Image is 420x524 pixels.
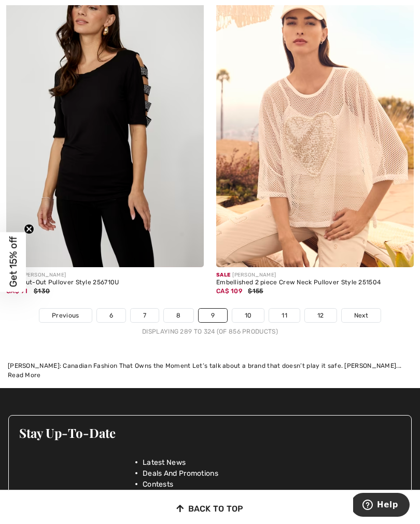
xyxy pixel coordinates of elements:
button: Close teaser [24,224,34,235]
span: Deals And Promotions [143,468,218,479]
span: Next [354,311,368,320]
span: Read More [8,371,41,379]
a: 7 [131,309,159,322]
a: 10 [232,309,264,322]
div: [PERSON_NAME] [216,271,414,279]
span: Get 15% off [7,237,19,287]
a: 6 [97,309,125,322]
div: [PERSON_NAME] [6,271,204,279]
iframe: Opens a widget where you can find more information [353,493,410,519]
span: CA$ 109 [216,287,242,295]
div: [PERSON_NAME]: Canadian Fashion That Owns the Moment Let’s talk about a brand that doesn’t play i... [8,361,412,370]
span: Contests [143,479,173,490]
div: Embellished 2 piece Crew Neck Pullover Style 251504 [216,279,414,286]
a: Next [342,309,381,322]
span: CA$ 91 [6,287,28,295]
span: Previous [52,311,79,320]
a: Previous [39,309,91,322]
h3: Stay Up-To-Date [19,426,401,439]
span: $130 [34,287,50,295]
span: $155 [248,287,263,295]
span: Latest News [143,457,186,468]
a: 12 [305,309,337,322]
a: 8 [164,309,193,322]
div: Chic Cut-Out Pullover Style 256710U [6,279,204,286]
a: 9 [199,309,227,322]
span: Sale [216,272,230,278]
a: 11 [269,309,300,322]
